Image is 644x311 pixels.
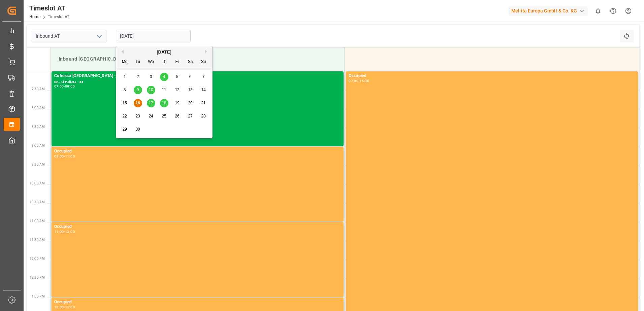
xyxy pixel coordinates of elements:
div: 09:00 [65,85,75,88]
input: Type to search/select [32,30,106,42]
div: Choose Tuesday, September 16th, 2025 [134,99,142,107]
span: 12:00 PM [29,257,45,261]
div: - [64,85,65,88]
div: Cofresco [GEOGRAPHIC_DATA] - Skat - 489450 [54,73,341,79]
div: No. of Pallets - 44 [54,79,341,85]
div: Th [160,58,168,66]
span: 3 [150,74,152,79]
div: We [147,58,155,66]
div: Choose Thursday, September 11th, 2025 [160,86,168,94]
div: - [358,79,359,82]
span: 7 [202,74,205,79]
span: 10:30 AM [29,200,45,204]
span: 10:00 AM [29,181,45,185]
span: 21 [201,101,205,105]
div: Choose Tuesday, September 30th, 2025 [134,125,142,134]
div: Choose Thursday, September 4th, 2025 [160,73,168,81]
span: 24 [149,114,153,118]
div: Melitta Europa GmbH & Co. KG [509,6,588,16]
div: Choose Monday, September 8th, 2025 [121,86,129,94]
span: 7:30 AM [32,87,45,91]
span: 8:00 AM [32,106,45,110]
span: 5 [176,74,179,79]
div: Choose Sunday, September 7th, 2025 [199,73,208,81]
div: Fr [173,58,182,66]
span: 18 [162,101,166,105]
span: 27 [188,114,192,118]
div: Choose Saturday, September 27th, 2025 [186,112,195,120]
span: 1:00 PM [32,295,45,298]
div: Choose Tuesday, September 2nd, 2025 [134,73,142,81]
button: show 0 new notifications [590,3,606,19]
span: 19 [175,101,179,105]
span: 6 [189,74,192,79]
div: Choose Friday, September 26th, 2025 [173,112,182,120]
div: Choose Sunday, September 14th, 2025 [199,86,208,94]
div: 11:00 [54,230,64,233]
div: - [64,230,65,233]
div: Choose Monday, September 1st, 2025 [121,73,129,81]
span: 23 [135,114,140,118]
div: Choose Friday, September 19th, 2025 [173,99,182,107]
span: 25 [162,114,166,118]
span: 11:30 AM [29,238,45,242]
span: 9:30 AM [32,163,45,166]
span: 22 [122,114,127,118]
button: open menu [94,31,104,41]
span: 13 [188,88,192,92]
div: Su [199,58,208,66]
span: 8 [124,88,126,92]
div: 11:00 [65,155,75,158]
span: 8:30 AM [32,125,45,129]
input: DD.MM.YYYY [116,30,191,42]
div: Tu [134,58,142,66]
span: 11 [162,88,166,92]
div: Mo [121,58,129,66]
div: Choose Wednesday, September 24th, 2025 [147,112,155,120]
div: 15:30 [359,79,369,82]
div: Timeslot AT [29,3,69,13]
button: Previous Month [120,49,124,54]
div: Choose Sunday, September 28th, 2025 [199,112,208,120]
div: 09:00 [54,155,64,158]
div: Choose Wednesday, September 17th, 2025 [147,99,155,107]
div: Choose Saturday, September 13th, 2025 [186,86,195,94]
button: Next Month [205,49,209,54]
div: Choose Wednesday, September 3rd, 2025 [147,73,155,81]
div: Occupied [54,223,341,230]
div: Choose Sunday, September 21st, 2025 [199,99,208,107]
div: Choose Monday, September 22nd, 2025 [121,112,129,120]
div: Choose Saturday, September 20th, 2025 [186,99,195,107]
span: 10 [149,88,153,92]
div: 07:00 [54,85,64,88]
div: Choose Monday, September 29th, 2025 [121,125,129,134]
div: Choose Friday, September 12th, 2025 [173,86,182,94]
div: Choose Wednesday, September 10th, 2025 [147,86,155,94]
div: Choose Tuesday, September 23rd, 2025 [134,112,142,120]
span: 20 [188,101,192,105]
span: 1 [124,74,126,79]
span: 12 [175,88,179,92]
div: Inbound [GEOGRAPHIC_DATA] [56,53,339,65]
div: 07:00 [349,79,358,82]
div: - [64,306,65,309]
span: 12:30 PM [29,276,45,279]
div: Choose Friday, September 5th, 2025 [173,73,182,81]
div: Choose Tuesday, September 9th, 2025 [134,86,142,94]
div: Occupied [54,299,341,306]
button: Help Center [606,3,621,19]
div: Occupied [349,73,635,79]
span: 17 [149,101,153,105]
a: Home [29,14,40,19]
span: 4 [163,74,165,79]
span: 9:00 AM [32,144,45,147]
span: 30 [135,127,140,132]
div: Choose Thursday, September 25th, 2025 [160,112,168,120]
span: 2 [137,74,139,79]
span: 29 [122,127,127,132]
span: 14 [201,88,205,92]
span: 16 [135,101,140,105]
div: Choose Thursday, September 18th, 2025 [160,99,168,107]
div: month 2025-09 [118,70,210,136]
div: 13:00 [54,306,64,309]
